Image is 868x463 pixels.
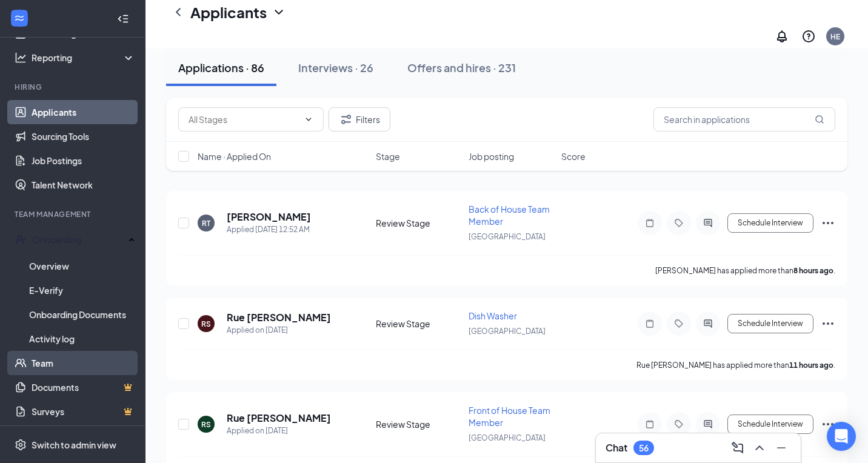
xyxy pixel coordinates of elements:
[672,319,686,328] svg: Tag
[606,441,627,455] h3: Chat
[653,107,835,132] input: Search in applications
[827,422,856,451] div: Open Intercom Messenger
[469,204,550,227] span: Back of House Team Member
[117,13,129,25] svg: Collapse
[815,115,824,124] svg: MagnifyingGlass
[32,100,135,124] a: Applicants
[830,32,840,42] div: HE
[32,439,116,451] div: Switch to admin view
[643,218,657,228] svg: Note
[821,216,835,230] svg: Ellipses
[469,232,546,241] span: [GEOGRAPHIC_DATA]
[339,112,353,127] svg: Filter
[227,411,331,425] h5: Rue [PERSON_NAME]
[32,52,136,64] div: Reporting
[189,113,299,126] input: All Stages
[33,233,125,245] div: Onboarding
[227,311,331,324] h5: Rue [PERSON_NAME]
[29,278,135,302] a: E-Verify
[15,209,133,219] div: Team Management
[376,217,461,229] div: Review Stage
[730,441,745,455] svg: ComposeMessage
[407,60,516,75] div: Offers and hires · 231
[643,319,657,328] svg: Note
[789,361,833,370] b: 11 hours ago
[304,115,313,124] svg: ChevronDown
[198,150,271,162] span: Name · Applied On
[190,2,267,22] h1: Applicants
[32,399,135,424] a: SurveysCrown
[376,318,461,330] div: Review Stage
[750,438,769,458] button: ChevronUp
[32,148,135,173] a: Job Postings
[29,254,135,278] a: Overview
[29,302,135,327] a: Onboarding Documents
[775,29,789,44] svg: Notifications
[376,150,400,162] span: Stage
[329,107,390,132] button: Filter Filters
[227,210,311,224] h5: [PERSON_NAME]
[32,173,135,197] a: Talent Network
[639,443,649,453] div: 56
[655,265,835,276] p: [PERSON_NAME] has applied more than .
[643,419,657,429] svg: Note
[821,417,835,431] svg: Ellipses
[801,29,816,44] svg: QuestionInfo
[376,418,461,430] div: Review Stage
[178,60,264,75] div: Applications · 86
[32,351,135,375] a: Team
[727,415,813,434] button: Schedule Interview
[469,327,546,336] span: [GEOGRAPHIC_DATA]
[701,419,715,429] svg: ActiveChat
[636,360,835,370] p: Rue [PERSON_NAME] has applied more than .
[821,316,835,331] svg: Ellipses
[727,213,813,233] button: Schedule Interview
[469,433,546,442] span: [GEOGRAPHIC_DATA]
[772,438,791,458] button: Minimize
[469,150,514,162] span: Job posting
[469,310,517,321] span: Dish Washer
[727,314,813,333] button: Schedule Interview
[227,224,311,236] div: Applied [DATE] 12:52 AM
[15,439,27,451] svg: Settings
[227,324,331,336] div: Applied on [DATE]
[32,124,135,148] a: Sourcing Tools
[701,218,715,228] svg: ActiveChat
[32,375,135,399] a: DocumentsCrown
[728,438,747,458] button: ComposeMessage
[752,441,767,455] svg: ChevronUp
[701,319,715,328] svg: ActiveChat
[272,5,286,19] svg: ChevronDown
[469,405,550,428] span: Front of House Team Member
[561,150,586,162] span: Score
[298,60,373,75] div: Interviews · 26
[793,266,833,275] b: 8 hours ago
[774,441,789,455] svg: Minimize
[15,82,133,92] div: Hiring
[227,425,331,437] div: Applied on [DATE]
[672,218,686,228] svg: Tag
[15,52,27,64] svg: Analysis
[15,233,27,245] svg: UserCheck
[171,5,185,19] svg: ChevronLeft
[29,327,135,351] a: Activity log
[202,218,210,228] div: RT
[13,12,25,24] svg: WorkstreamLogo
[672,419,686,429] svg: Tag
[201,419,211,430] div: RS
[201,319,211,329] div: RS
